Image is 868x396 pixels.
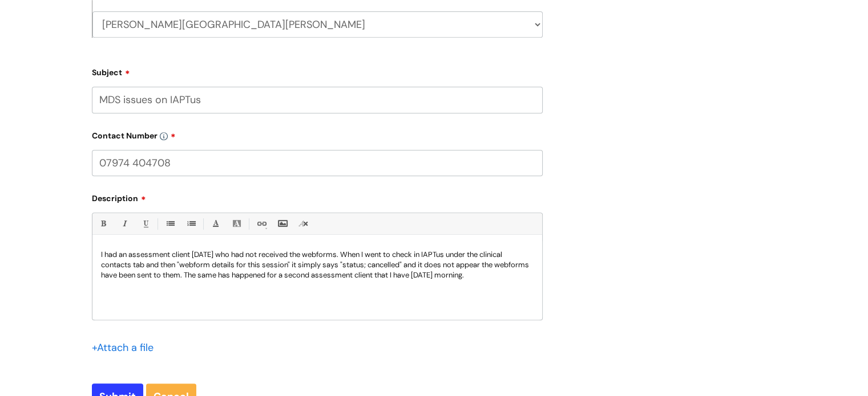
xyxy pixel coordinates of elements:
label: Subject [92,64,543,77]
a: Insert Image... [275,217,289,231]
a: Bold (Ctrl-B) [96,217,110,231]
a: Underline(Ctrl-U) [138,217,152,231]
a: 1. Ordered List (Ctrl-Shift-8) [184,217,198,231]
span: + [92,341,97,354]
label: Description [92,190,543,203]
a: Link [254,217,268,231]
a: Remove formatting (Ctrl-\) [296,217,310,231]
a: Font Color [208,217,223,231]
div: Attach a file [92,338,160,357]
img: info-icon.svg [160,132,168,140]
a: Italic (Ctrl-I) [117,217,131,231]
label: Contact Number [92,127,543,141]
a: Back Color [229,217,244,231]
a: • Unordered List (Ctrl-Shift-7) [163,217,177,231]
p: I had an assessment client [DATE] who had not received the webforms. When I went to check in IAPT... [101,250,534,280]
